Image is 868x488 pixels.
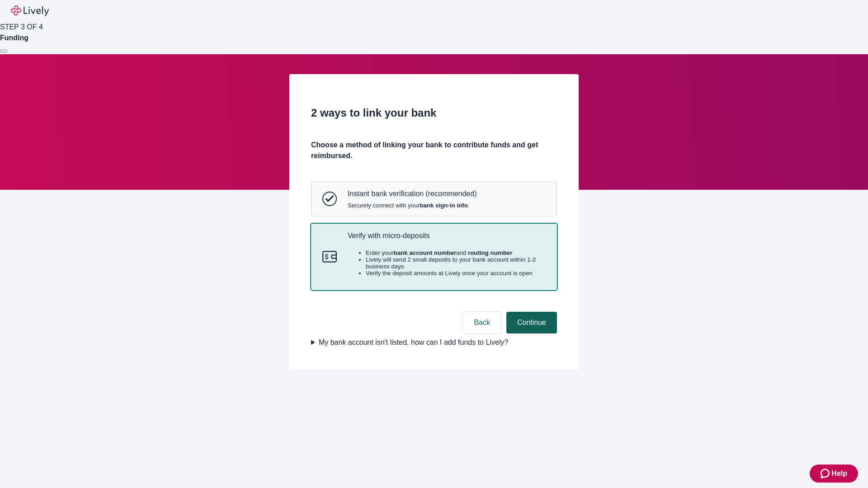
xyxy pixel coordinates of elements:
button: Zendesk support iconHelp [810,465,858,483]
svg: Micro-deposits [322,249,337,264]
strong: routing number [468,249,512,256]
h4: Choose a method of linking your bank to contribute funds and get reimbursed. [311,140,557,161]
img: Lively [11,5,49,16]
span: Help [831,468,847,479]
strong: bank account number [394,249,457,256]
li: Verify the deposit amounts at Lively once your account is open [366,270,546,277]
span: Securely connect with your . [348,202,476,209]
li: Lively will send 2 small deposits to your bank account within 1-2 business days [366,256,546,270]
button: Micro-depositsVerify with micro-depositsEnter yourbank account numberand routing numberLively wil... [311,224,557,290]
button: Back [463,312,501,333]
p: Instant bank verification (recommended) [348,189,476,198]
button: Continue [506,312,557,333]
svg: Zendesk support icon [821,468,831,479]
svg: Instant bank verification [322,192,337,206]
p: Verify with micro-deposits [348,231,546,240]
strong: bank sign-in info [420,202,468,209]
h2: 2 ways to link your bank [311,105,557,121]
button: Instant bank verificationInstant bank verification (recommended)Securely connect with yourbank si... [311,182,557,216]
li: Enter your and [366,249,546,256]
summary: My bank account isn't listed, how can I add funds to Lively? [311,337,557,348]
